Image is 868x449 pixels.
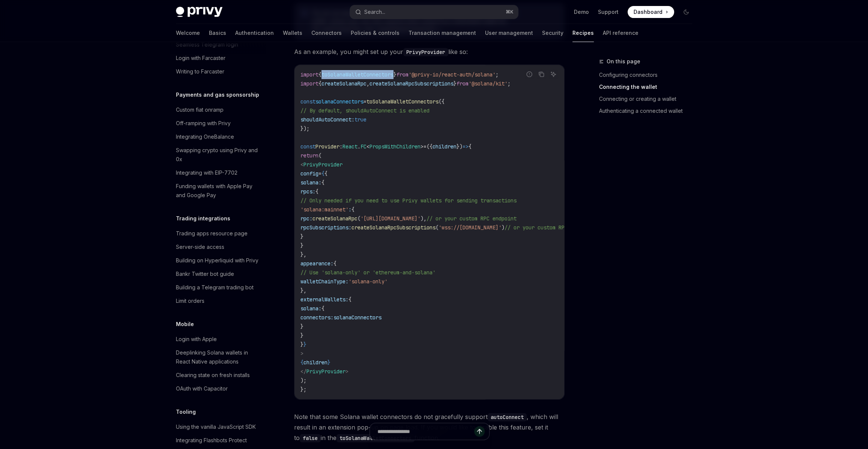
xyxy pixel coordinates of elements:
div: OAuth with Capacitor [176,384,228,393]
span: { [321,170,324,177]
a: Policies & controls [351,24,399,42]
span: PrivyProvider [303,161,342,168]
span: Provider [315,143,339,150]
button: Copy the contents from the code block [536,69,546,79]
span: { [321,305,324,312]
a: Building a Telegram trading bot [170,281,266,294]
span: true [354,116,366,123]
img: dark logo [176,7,222,17]
span: from [396,71,408,78]
span: ( [357,215,360,222]
span: Dashboard [634,8,662,16]
span: // Only needed if you need to use Privy wallets for sending transactions [300,197,517,204]
span: solanaConnectors [315,98,363,105]
span: } [300,341,303,348]
span: connectors: [300,314,333,321]
a: Using the vanilla JavaScript SDK [170,420,266,434]
span: config [300,170,318,177]
span: // By default, shouldAutoConnect is enabled [300,107,429,114]
a: Integrating Flashbots Protect [170,434,266,447]
span: // or your custom RPC endpoint [505,224,595,231]
div: Login with Farcaster [176,54,225,63]
span: }, [300,251,306,258]
span: solana: [300,305,321,312]
div: Integrating OneBalance [176,132,234,141]
span: } [300,242,303,249]
button: Ask AI [548,69,558,79]
a: Welcome [176,24,200,42]
span: createSolanaRpcSubscriptions [351,224,436,231]
span: => [463,143,469,150]
span: = [318,170,321,177]
span: : [339,143,342,150]
span: = [423,143,426,150]
a: Basics [209,24,226,42]
code: PrivyProvider [403,48,448,56]
span: { [321,179,324,186]
span: { [469,143,472,150]
a: Off-ramping with Privy [170,117,266,130]
a: Clearing state on fresh installs [170,368,266,382]
span: Note that some Solana wallet connectors do not gracefully support , which will result in an exten... [294,412,565,443]
span: : [348,206,351,213]
h5: Mobile [176,320,194,329]
a: Integrating OneBalance [170,130,266,144]
span: createSolanaRpc [321,80,366,87]
span: . [357,143,360,150]
a: Writing to Farcaster [170,65,266,78]
a: OAuth with Capacitor [170,382,266,395]
span: '@privy-io/react-auth/solana' [408,71,496,78]
span: , [366,80,369,87]
span: { [333,260,336,267]
a: Limit orders [170,294,266,308]
div: Clearing state on fresh installs [176,371,250,380]
div: Server-side access [176,242,224,251]
span: ({ [426,143,432,150]
a: Authenticating a connected wallet [599,105,698,117]
span: }; [300,386,306,393]
span: } [300,323,303,330]
a: User management [485,24,533,42]
a: Integrating with EIP-7702 [170,166,266,180]
a: Connecting the wallet [599,81,698,93]
span: On this page [607,57,640,66]
span: ( [436,224,439,231]
span: } [454,80,457,87]
span: </ [300,368,306,375]
span: }); [300,125,309,132]
span: } [303,341,306,348]
a: Building on Hyperliquid with Privy [170,254,266,267]
div: Integrating Flashbots Protect [176,436,247,445]
span: > [300,350,303,357]
span: PrivyProvider [306,368,345,375]
button: Report incorrect code [524,69,534,79]
div: Building on Hyperliquid with Privy [176,256,258,265]
span: { [318,80,321,87]
span: As an example, you might set up your like so: [294,46,565,57]
span: '@solana/kit' [469,80,508,87]
h5: Tooling [176,407,196,416]
div: Funding wallets with Apple Pay and Google Pay [176,182,261,200]
span: rpc: [300,215,312,222]
span: ), [420,215,426,222]
code: autoConnect [488,413,527,421]
span: walletChainType: [300,278,348,285]
span: PropsWithChildren [369,143,420,150]
span: }, [300,287,306,294]
div: Login with Apple [176,335,217,344]
span: { [351,206,354,213]
div: Swapping crypto using Privy and 0x [176,146,261,164]
span: toSolanaWalletConnectors [366,98,439,105]
a: Deeplinking Solana wallets in React Native applications [170,346,266,368]
span: const [300,143,315,150]
span: } [327,359,330,366]
span: 'solana-only' [348,278,387,285]
a: Connectors [311,24,342,42]
div: Building a Telegram trading bot [176,283,254,292]
span: ) [502,224,505,231]
a: Security [542,24,563,42]
span: { [315,188,318,195]
div: Writing to Farcaster [176,67,224,76]
div: Deeplinking Solana wallets in React Native applications [176,348,261,366]
span: < [366,143,369,150]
